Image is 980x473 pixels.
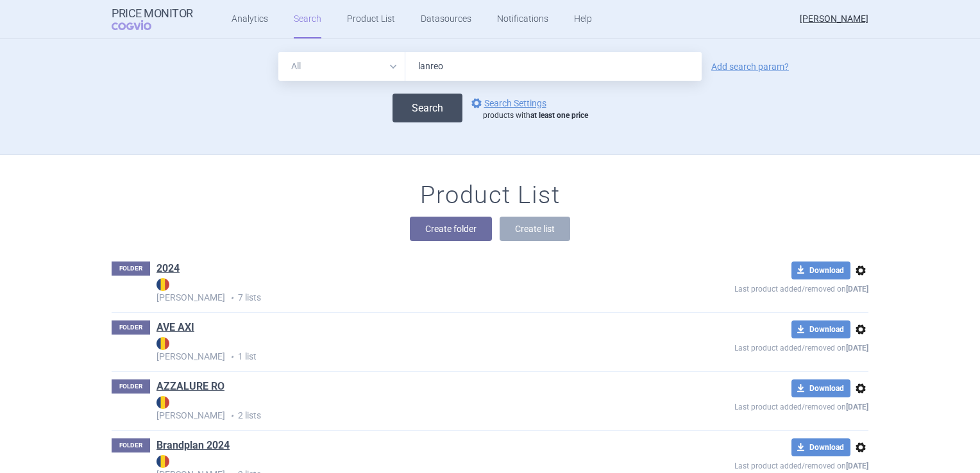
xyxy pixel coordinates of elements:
strong: [PERSON_NAME] [156,278,641,303]
p: 7 lists [156,278,641,304]
i: • [225,351,238,363]
p: FOLDER [112,438,150,452]
p: 1 list [156,337,641,363]
p: FOLDER [112,261,150,276]
p: Last product added/removed on [641,456,868,472]
strong: [PERSON_NAME] [156,396,641,420]
i: • [225,292,238,304]
strong: [DATE] [846,461,868,470]
strong: [PERSON_NAME] [156,337,641,361]
a: 2024 [156,261,180,276]
p: 2 lists [156,396,641,422]
button: Create folder [410,217,492,241]
strong: [DATE] [846,402,868,411]
a: AZZALURE RO [156,379,224,394]
span: COGVIO [112,20,169,30]
strong: at least one price [530,111,588,120]
p: FOLDER [112,320,150,335]
strong: Price Monitor [112,7,193,20]
a: Brandplan 2024 [156,438,230,452]
strong: [DATE] [846,285,868,294]
button: Create list [500,217,570,241]
h1: 2024 [156,261,180,278]
p: Last product added/removed on [641,279,868,295]
img: RO [156,337,169,350]
h1: AZZALURE RO [156,379,224,396]
strong: [DATE] [846,344,868,353]
a: Price MonitorCOGVIO [112,7,193,31]
p: Last product added/removed on [641,397,868,413]
a: AVE AXI [156,320,194,335]
a: Search Settings [469,95,546,111]
button: Search [393,94,462,122]
p: FOLDER [112,379,150,394]
a: Add search param? [711,62,789,71]
button: Download [791,438,850,456]
div: products with [483,111,588,121]
i: • [225,410,238,422]
button: Download [791,320,850,338]
img: RO [156,278,169,291]
h1: Brandplan 2024 [156,438,230,455]
button: Download [791,261,850,279]
p: Last product added/removed on [641,338,868,354]
img: RO [156,396,169,409]
h1: AVE AXI [156,320,194,337]
img: RO [156,455,169,468]
h1: Product List [420,181,560,210]
button: Download [791,379,850,397]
